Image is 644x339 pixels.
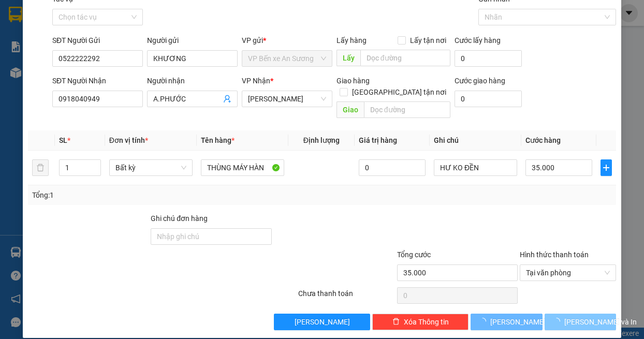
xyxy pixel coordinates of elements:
[455,77,505,85] label: Cước giao hàng
[455,50,521,67] input: Cước lấy hàng
[297,288,396,306] div: Chưa thanh toán
[526,265,610,281] span: Tại văn phòng
[359,159,426,176] input: 0
[397,250,431,259] span: Tổng cước
[364,101,451,118] input: Dọc đường
[248,91,326,107] span: Hòa Thành
[360,50,451,66] input: Dọc đường
[553,318,564,325] span: loading
[455,36,501,45] label: Cước lấy hàng
[601,164,612,172] span: plus
[147,75,238,86] div: Người nhận
[201,136,235,144] span: Tên hàng
[601,159,612,176] button: plus
[115,160,186,175] span: Bất kỳ
[295,316,350,328] span: [PERSON_NAME]
[336,77,370,85] span: Giao hàng
[242,35,332,46] div: VP gửi
[525,136,561,144] span: Cước hàng
[545,314,617,330] button: [PERSON_NAME] và In
[406,35,450,46] span: Lấy tận nơi
[109,136,148,144] span: Đơn vị tính
[248,51,326,66] span: VP Bến xe An Sương
[336,101,364,118] span: Giao
[490,316,546,328] span: [PERSON_NAME]
[303,136,340,144] span: Định lượng
[242,77,270,85] span: VP Nhận
[201,159,284,176] input: VD: Bàn, Ghế
[372,314,469,330] button: deleteXóa Thông tin
[52,75,143,86] div: SĐT Người Nhận
[520,250,589,259] label: Hình thức thanh toán
[32,159,49,176] button: delete
[274,314,370,330] button: [PERSON_NAME]
[151,214,208,223] label: Ghi chú đơn hàng
[147,35,238,46] div: Người gửi
[564,316,637,328] span: [PERSON_NAME] và In
[32,189,250,201] div: Tổng: 1
[479,318,490,325] span: loading
[348,86,450,98] span: [GEOGRAPHIC_DATA] tận nơi
[336,50,360,66] span: Lấy
[59,136,67,144] span: SL
[430,130,521,151] th: Ghi chú
[52,35,143,46] div: SĐT Người Gửi
[455,91,521,107] input: Cước giao hàng
[359,136,397,144] span: Giá trị hàng
[223,95,231,103] span: user-add
[471,314,543,330] button: [PERSON_NAME]
[392,318,400,326] span: delete
[151,228,272,245] input: Ghi chú đơn hàng
[404,316,449,328] span: Xóa Thông tin
[336,36,367,45] span: Lấy hàng
[434,159,517,176] input: Ghi Chú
